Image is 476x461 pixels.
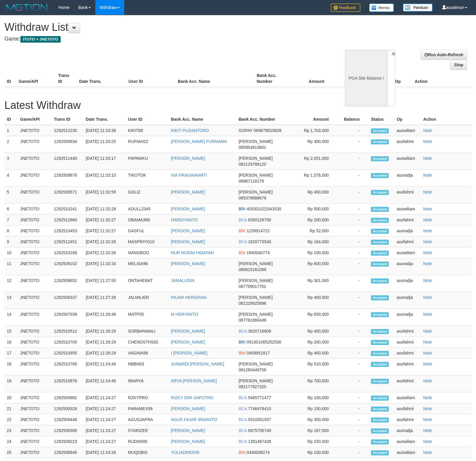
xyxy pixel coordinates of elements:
a: Note [423,295,432,300]
a: Note [423,239,432,244]
td: 1292510168 [51,247,83,258]
span: BCA [238,239,247,244]
a: Note [423,417,432,422]
td: auofahmi [394,236,421,247]
td: 13 [4,292,18,309]
span: Accepted [371,218,389,223]
td: JNETOTO [18,309,51,326]
a: [PERSON_NAME] [171,428,205,433]
a: M HERYANTO [171,312,198,317]
span: [PERSON_NAME] [238,362,272,366]
td: [DATE] 11:24:46 [83,375,126,392]
span: 085954913601 [238,145,266,150]
h1: Latest Withdraw [4,99,472,111]
td: - [338,125,369,136]
td: Rp 2,051,000 [301,153,338,170]
td: Rp 700,000 [301,375,338,392]
td: 1292509876 [51,170,83,187]
td: 10 [4,247,18,258]
td: 1292507939 [51,309,83,326]
td: JNETOTO [18,215,51,225]
a: JUNARDI [PERSON_NAME] [171,362,224,366]
td: 9 [4,236,18,247]
span: 085815161089 [238,267,266,272]
td: Rp 200,000 [301,215,338,225]
span: BNI [238,250,245,255]
td: OBAMA368 [126,215,169,225]
td: 1292510676 [51,375,83,392]
span: Accepted [371,173,389,178]
td: - [338,292,369,309]
td: [DATE] 11:26:29 [83,326,126,337]
td: auoradja [394,225,421,236]
td: Rp 300,000 [301,136,338,153]
td: 5 [4,187,18,204]
td: CHENDSTHS82 [126,337,169,348]
td: - [338,359,369,375]
span: BNI [238,351,245,355]
td: NANGBOO [126,247,169,258]
th: User ID [126,114,169,125]
th: Bank Acc. Name [169,114,236,125]
td: Rp 500,000 [301,204,338,215]
td: [DATE] 11:24:48 [83,359,126,375]
td: auofahmi [394,359,421,375]
span: Accepted [371,340,389,345]
td: Rp 301,000 [301,275,338,292]
span: 082177927325 [238,384,266,389]
span: [PERSON_NAME] [238,312,272,317]
a: JAMALUDIN [171,278,194,283]
td: [DATE] 11:32:27 [83,225,126,236]
td: Rp 650,000 [301,309,338,326]
a: Note [423,329,432,333]
td: JNETOTO [18,187,51,204]
a: Note [423,228,432,233]
td: JNETOTO [18,258,51,275]
a: AGUS FAJAR IRWANTO [171,417,217,422]
a: Note [423,395,432,400]
td: JNETOTO [18,236,51,247]
td: auoradja [394,292,421,309]
span: Accepted [371,240,389,245]
span: 082129788120 [238,162,266,167]
img: Button%20Memo.svg [369,4,394,12]
a: Run Auto-Refresh [421,50,467,60]
td: Rp 52,000 [301,225,338,236]
td: - [338,392,369,403]
span: [PERSON_NAME] [238,139,272,144]
span: 1820773540 [248,239,271,244]
a: [PERSON_NAME] [171,228,205,233]
a: Note [423,439,432,444]
td: ADULL2345 [126,204,169,215]
td: [DATE] 11:32:26 [83,236,126,247]
td: auowiliam [394,247,421,258]
span: 405301022043530 [247,207,281,211]
a: Note [423,340,432,344]
span: Accepted [371,379,389,384]
th: Trans ID [56,70,77,87]
td: - [338,236,369,247]
td: 1292508652 [51,275,83,292]
th: Op [394,114,421,125]
td: auoradja [394,258,421,275]
td: Rp 100,000 [301,392,338,403]
th: Action [421,114,472,125]
td: 1292509982 [51,392,83,403]
a: Note [423,428,432,433]
span: [PERSON_NAME] [238,295,272,300]
td: 1292510766 [51,359,83,375]
td: 8 [4,225,18,236]
span: Accepted [371,312,389,317]
span: BRI [238,340,245,344]
a: Note [423,250,432,255]
td: [DATE] 11:33:25 [83,136,126,153]
td: [DATE] 11:26:46 [83,309,126,326]
img: panduan.png [403,4,433,12]
a: [PERSON_NAME] [171,439,205,444]
td: - [338,326,369,337]
th: Date Trans. [77,70,126,87]
td: JNETOTO [18,136,51,153]
a: RIZKY DWI SAPUTRO [171,395,214,400]
td: 98ARYA [126,375,169,392]
td: VAGINA99 [126,348,169,359]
